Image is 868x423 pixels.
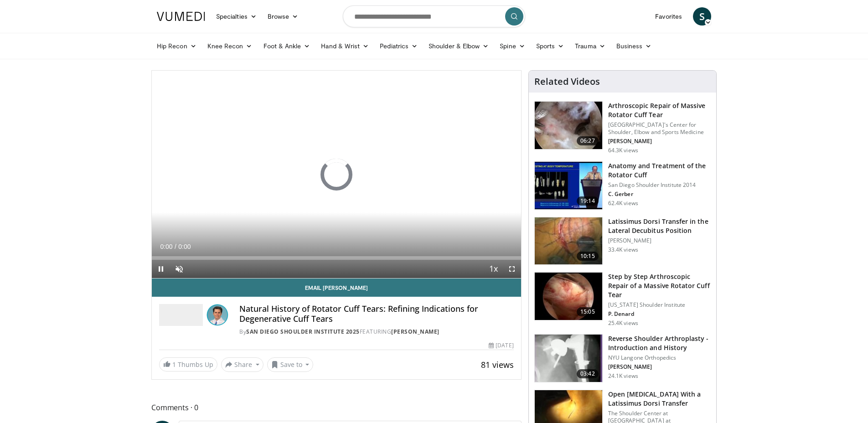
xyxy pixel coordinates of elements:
[267,357,314,372] button: Save to
[494,37,530,55] a: Spine
[152,71,521,279] video-js: Video Player
[534,76,600,87] h4: Related Videos
[534,161,711,210] a: 19:14 Anatomy and Treatment of the Rotator Cuff San Diego Shoulder Institute 2014 C. Gerber 62.4K...
[577,307,599,316] span: 15:05
[608,390,711,408] h3: Open [MEDICAL_DATA] With a Latissimus Dorsi Transfer
[534,217,711,265] a: 10:15 Latissimus Dorsi Transfer in the Lateral Decubitus Position [PERSON_NAME] 33.4K views
[608,354,711,361] p: NYU Langone Orthopedics
[170,260,188,278] button: Unmute
[239,328,514,336] div: By FEATURING
[489,341,513,350] div: [DATE]
[202,37,258,55] a: Knee Recon
[423,37,494,55] a: Shoulder & Elbow
[221,357,263,372] button: Share
[503,260,521,278] button: Fullscreen
[246,328,360,335] a: San Diego Shoulder Institute 2025
[343,5,525,27] input: Search topics, interventions
[608,121,711,136] p: [GEOGRAPHIC_DATA]'s Center for Shoulder, Elbow and Sports Medicine
[152,260,170,278] button: Pause
[608,181,711,189] p: San Diego Shoulder Institute 2014
[207,304,228,326] img: Avatar
[608,310,711,318] p: P. Denard
[608,363,711,371] p: [PERSON_NAME]
[608,372,638,380] p: 24.1K views
[608,161,711,180] h3: Anatomy and Treatment of the Rotator Cuff
[608,147,638,154] p: 64.3K views
[534,101,711,154] a: 06:27 Arthroscopic Repair of Massive Rotator Cuff Tear [GEOGRAPHIC_DATA]'s Center for Shoulder, E...
[650,7,687,26] a: Favorites
[608,191,711,198] p: C. Gerber
[159,304,203,326] img: San Diego Shoulder Institute 2025
[535,217,602,265] img: 38501_0000_3.png.150x105_q85_crop-smart_upscale.jpg
[315,37,374,55] a: Hand & Wrist
[608,320,638,327] p: 25.4K views
[608,237,711,244] p: [PERSON_NAME]
[152,279,521,297] a: Email [PERSON_NAME]
[577,196,599,206] span: 19:14
[175,243,176,250] span: /
[569,37,611,55] a: Trauma
[611,37,657,55] a: Business
[608,217,711,235] h3: Latissimus Dorsi Transfer in the Lateral Decubitus Position
[211,7,262,26] a: Specialties
[608,246,638,253] p: 33.4K views
[608,101,711,119] h3: Arthroscopic Repair of Massive Rotator Cuff Tear
[485,260,503,278] button: Playback Rate
[534,334,711,382] a: 03:42 Reverse Shoulder Arthroplasty - Introduction and History NYU Langone Orthopedics [PERSON_NA...
[159,357,217,371] a: 1 Thumbs Up
[152,256,521,260] div: Progress Bar
[608,301,711,309] p: [US_STATE] Shoulder Institute
[535,162,602,209] img: 58008271-3059-4eea-87a5-8726eb53a503.150x105_q85_crop-smart_upscale.jpg
[178,243,191,250] span: 0:00
[374,37,423,55] a: Pediatrics
[151,37,202,55] a: Hip Recon
[157,12,205,21] img: VuMedi Logo
[160,243,172,250] span: 0:00
[608,138,711,145] p: [PERSON_NAME]
[151,402,522,413] span: Comments 0
[534,272,711,327] a: 15:05 Step by Step Arthroscopic Repair of a Massive Rotator Cuff Tear [US_STATE] Shoulder Institu...
[608,334,711,352] h3: Reverse Shoulder Arthroplasty - Introduction and History
[577,136,599,145] span: 06:27
[481,359,514,370] span: 81 views
[577,369,599,378] span: 03:42
[535,273,602,320] img: 7cd5bdb9-3b5e-40f2-a8f4-702d57719c06.150x105_q85_crop-smart_upscale.jpg
[608,200,638,207] p: 62.4K views
[693,7,711,26] a: S
[577,252,599,261] span: 10:15
[258,37,316,55] a: Foot & Ankle
[535,335,602,382] img: zucker_4.png.150x105_q85_crop-smart_upscale.jpg
[535,102,602,149] img: 281021_0002_1.png.150x105_q85_crop-smart_upscale.jpg
[172,360,176,369] span: 1
[391,328,439,335] a: [PERSON_NAME]
[531,37,570,55] a: Sports
[239,304,514,324] h4: Natural History of Rotator Cuff Tears: Refining Indications for Degenerative Cuff Tears
[608,272,711,299] h3: Step by Step Arthroscopic Repair of a Massive Rotator Cuff Tear
[262,7,304,26] a: Browse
